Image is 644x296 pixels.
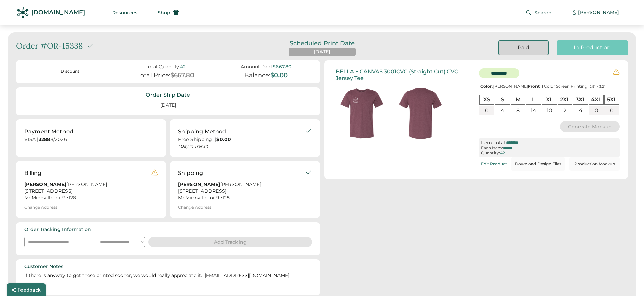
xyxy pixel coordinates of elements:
[178,169,203,177] div: Shipping
[542,106,557,115] div: 10
[280,40,364,46] div: Scheduled Print Date
[336,68,473,81] div: BELLA + CANVAS 3001CVC (Straight Cut) CVC Jersey Tee
[481,162,507,166] div: Edit Product
[479,84,620,89] div: [PERSON_NAME] : 1 Color Screen Printing |
[24,169,41,177] div: Billing
[178,144,305,149] div: 1 Day in Transit
[481,146,503,150] div: Each Item:
[511,95,526,104] div: M
[604,106,619,115] div: 0
[31,8,85,17] div: [DOMAIN_NAME]
[17,7,29,18] img: Rendered Logo - Screens
[24,272,312,287] div: If there is anyway to get these printed sooner, we would really appreciate it. [EMAIL_ADDRESS][DO...
[152,99,184,111] div: [DATE]
[526,106,541,115] div: 14
[479,106,495,115] div: 0
[16,40,83,52] div: Order #OR-15338
[573,106,588,115] div: 4
[24,181,151,201] div: [PERSON_NAME] [STREET_ADDRESS] McMinnville, or 97128
[604,95,619,104] div: 5XL
[24,226,91,233] div: Order Tracking Information
[542,95,557,104] div: XL
[24,128,73,136] div: Payment Method
[495,106,510,115] div: 4
[481,140,506,146] div: Item Total:
[178,181,220,187] strong: [PERSON_NAME]
[146,64,180,70] div: Total Quantity:
[244,72,270,79] div: Balance:
[590,84,605,89] font: 2.9" x 3.2"
[180,64,186,70] div: 42
[500,151,505,155] div: 42
[511,106,526,115] div: 8
[170,72,194,79] div: $667.80
[479,95,495,104] div: XS
[24,205,57,210] div: Change Address
[558,106,573,115] div: 2
[511,157,565,171] button: Download Design Files
[569,157,620,171] button: Production Mockup
[589,106,604,115] div: 0
[528,84,540,89] strong: Front
[178,205,211,210] div: Change Address
[39,136,50,142] strong: 3288
[24,263,63,270] div: Customer Notes
[137,72,170,79] div: Total Price:
[495,95,510,104] div: S
[178,181,305,201] div: [PERSON_NAME] [STREET_ADDRESS] McMinnville, or 97128
[518,6,560,19] button: Search
[589,95,604,104] div: 4XL
[216,136,231,142] strong: $0.00
[314,49,330,55] div: [DATE]
[28,69,112,75] div: Discount
[241,64,273,70] div: Amount Paid:
[270,72,288,79] div: $0.00
[565,44,620,51] div: In Production
[534,10,552,15] span: Search
[24,136,158,145] div: VISA | 8/2026
[526,95,541,104] div: L
[332,84,391,143] img: generate-image
[391,84,450,143] img: generate-image
[573,95,588,104] div: 3XL
[158,10,170,15] span: Shop
[104,6,145,19] button: Resources
[560,121,620,132] button: Generate Mockup
[24,181,66,187] strong: [PERSON_NAME]
[480,84,493,89] strong: Color:
[273,64,291,70] div: $667.80
[178,136,305,143] div: Free Shipping |
[578,9,619,16] div: [PERSON_NAME]
[149,6,187,19] button: Shop
[558,95,573,104] div: 2XL
[507,44,540,51] div: Paid
[481,151,500,155] div: Quantity:
[178,128,226,136] div: Shipping Method
[146,91,190,99] div: Order Ship Date
[148,237,312,247] button: Add Tracking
